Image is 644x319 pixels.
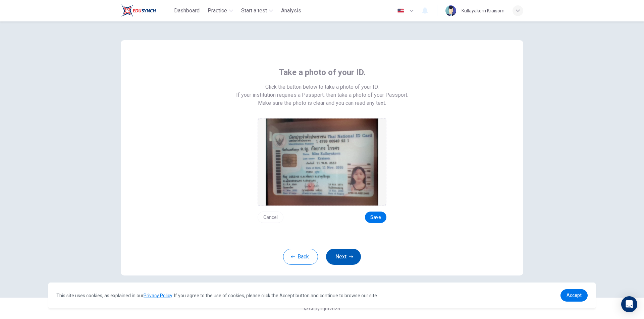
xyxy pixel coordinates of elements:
[266,118,378,206] img: preview screemshot
[283,249,318,265] button: Back
[121,4,156,17] img: Train Test logo
[144,293,172,298] a: Privacy Policy
[56,293,378,298] span: This site uses cookies, as explained in our . If you agree to the use of cookies, please click th...
[304,306,340,311] span: © Copyright 2025
[462,7,504,15] div: Kullayakorn Kraisorn
[279,67,366,78] span: Take a photo of your ID.
[621,296,637,312] div: Open Intercom Messenger
[560,289,588,302] a: dismiss cookie message
[238,5,276,17] button: Start a test
[208,7,227,15] span: Practice
[445,5,456,16] img: Profile picture
[48,283,596,308] div: cookieconsent
[281,7,301,15] span: Analysis
[241,7,267,15] span: Start a test
[236,83,408,99] span: Click the button below to take a photo of your ID. If your institution requires a Passport, then ...
[174,7,200,15] span: Dashboard
[258,99,386,107] span: Make sure the photo is clear and you can read any text.
[365,212,386,223] button: Save
[567,293,582,298] span: Accept
[205,5,236,17] button: Practice
[258,212,283,223] button: Cancel
[396,8,405,13] img: en
[278,5,304,17] button: Analysis
[171,5,202,17] button: Dashboard
[326,249,361,265] button: Next
[121,4,171,17] a: Train Test logo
